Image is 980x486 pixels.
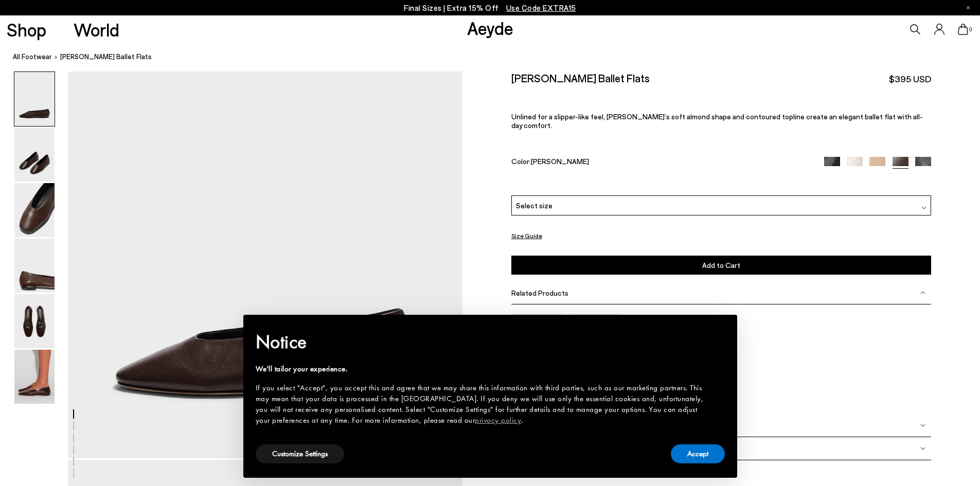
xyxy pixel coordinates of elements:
button: Size Guide [511,229,542,242]
img: Kirsten Ballet Flats - Image 4 [14,239,55,293]
img: Kirsten Ballet Flats - Image 5 [14,294,55,348]
span: Related Products [511,289,568,297]
a: World [74,21,119,39]
h2: [PERSON_NAME] Ballet Flats [511,71,650,84]
img: Kirsten Ballet Flats - Image 6 [14,350,55,404]
span: Add to Cart [702,261,740,269]
span: [PERSON_NAME] [531,157,589,166]
button: Customize Settings [256,444,344,463]
nav: breadcrumb [13,43,980,71]
img: Kirsten Ballet Flats - Image 2 [14,128,55,182]
a: Shop [7,21,46,39]
div: Color: [511,157,811,169]
span: Select size [516,201,553,211]
img: svg%3E [920,423,925,428]
span: [PERSON_NAME] Ballet Flats [60,51,152,62]
span: Unlined for a slipper-like feel, [PERSON_NAME]’s soft almond shape and contoured topline create a... [511,113,923,130]
span: Navigate to /collections/ss25-final-sizes [506,3,576,12]
a: Aeyde [467,17,513,39]
button: Close this notice [708,318,733,343]
span: × [717,322,724,338]
button: Accept [671,444,725,463]
button: Add to Cart [511,256,931,275]
div: If you select "Accept", you accept this and agree that we may share this information with third p... [256,383,708,426]
span: $395 USD [889,73,931,85]
p: Final Sizes | Extra 15% Off [404,2,576,14]
span: 0 [968,27,973,32]
img: Kirsten Ballet Flats - Image 3 [14,183,55,237]
img: svg%3E [920,446,925,451]
a: 0 [958,24,968,35]
a: All Footwear [13,51,52,62]
a: privacy policy [475,415,521,425]
img: Kirsten Ballet Flats - Image 1 [14,72,55,126]
img: svg%3E [920,290,925,295]
div: We'll tailor your experience. [256,364,708,374]
img: svg%3E [921,205,926,210]
h2: Notice [256,329,708,355]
